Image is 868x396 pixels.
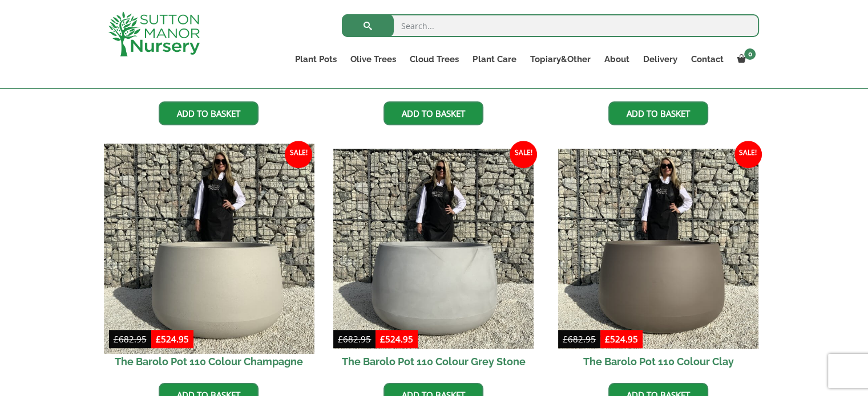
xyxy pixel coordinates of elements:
[285,141,312,168] span: Sale!
[597,51,636,67] a: About
[333,149,534,349] img: The Barolo Pot 110 Colour Grey Stone
[338,333,371,345] bdi: 682.95
[636,51,684,67] a: Delivery
[104,144,314,354] img: The Barolo Pot 110 Colour Champagne
[563,333,596,345] bdi: 682.95
[608,101,708,125] a: Add to basket: “The Barolo Pot 110 Colour White Granite”
[558,149,758,374] a: Sale! The Barolo Pot 110 Colour Clay
[558,149,758,349] img: The Barolo Pot 110 Colour Clay
[744,48,756,60] span: 0
[510,141,537,168] span: Sale!
[159,101,259,125] a: Add to basket: “The Barolo Pot 110 Colour Black”
[288,51,344,67] a: Plant Pots
[523,51,597,67] a: Topiary&Other
[730,51,759,67] a: 0
[333,149,534,374] a: Sale! The Barolo Pot 110 Colour Grey Stone
[563,333,568,345] span: £
[114,333,147,345] bdi: 682.95
[558,349,758,374] h2: The Barolo Pot 110 Colour Clay
[156,333,161,345] span: £
[383,101,483,125] a: Add to basket: “The Barolo Pot 110 Colour Charcoal”
[109,349,309,374] h2: The Barolo Pot 110 Colour Champagne
[734,141,762,168] span: Sale!
[342,14,759,37] input: Search...
[403,51,466,67] a: Cloud Trees
[156,333,189,345] bdi: 524.95
[380,333,413,345] bdi: 524.95
[109,149,309,374] a: Sale! The Barolo Pot 110 Colour Champagne
[684,51,730,67] a: Contact
[344,51,403,67] a: Olive Trees
[605,333,610,345] span: £
[380,333,385,345] span: £
[333,349,534,374] h2: The Barolo Pot 110 Colour Grey Stone
[114,333,119,345] span: £
[108,11,200,56] img: logo
[338,333,343,345] span: £
[466,51,523,67] a: Plant Care
[605,333,638,345] bdi: 524.95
